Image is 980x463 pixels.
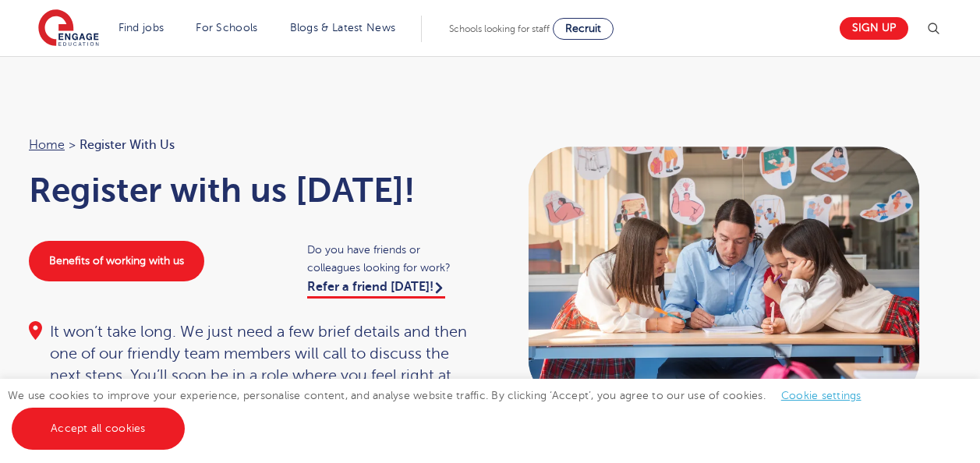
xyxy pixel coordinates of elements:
span: We use cookies to improve your experience, personalise content, and analyse website traffic. By c... [8,390,877,434]
span: Register with us [80,135,175,155]
span: > [69,138,76,152]
a: For Schools [196,22,257,34]
a: Accept all cookies [12,408,185,450]
a: Blogs & Latest News [290,22,396,34]
a: Find jobs [119,22,165,34]
div: It won’t take long. We just need a few brief details and then one of our friendly team members wi... [29,321,475,408]
a: Benefits of working with us [29,241,204,281]
a: Recruit [553,18,614,40]
a: Refer a friend [DATE]! [307,280,445,299]
span: Do you have friends or colleagues looking for work? [307,241,475,277]
a: Home [29,138,65,152]
h1: Register with us [DATE]! [29,171,475,210]
nav: breadcrumb [29,135,475,155]
span: Recruit [565,23,601,34]
img: Engage Education [38,9,99,48]
a: Cookie settings [781,390,861,401]
span: Schools looking for staff [449,23,550,34]
a: Sign up [840,17,908,40]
